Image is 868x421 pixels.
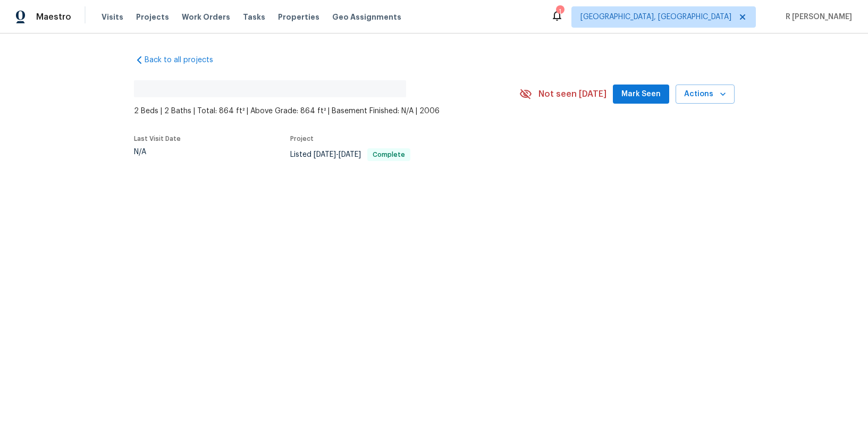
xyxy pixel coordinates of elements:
span: Actions [684,88,726,101]
span: [DATE] [339,151,361,158]
span: Tasks [243,13,265,21]
span: 2 Beds | 2 Baths | Total: 864 ft² | Above Grade: 864 ft² | Basement Finished: N/A | 2006 [134,106,519,116]
div: N/A [134,148,181,156]
span: Projects [136,12,169,22]
span: Maestro [36,12,71,22]
span: Complete [368,151,409,158]
span: [GEOGRAPHIC_DATA], [GEOGRAPHIC_DATA] [580,12,731,22]
span: Geo Assignments [332,12,401,22]
span: R [PERSON_NAME] [781,12,852,22]
span: Not seen [DATE] [538,89,606,99]
span: [DATE] [314,151,336,158]
span: Listed [290,151,410,158]
span: Project [290,136,314,142]
a: Back to all projects [134,55,236,65]
span: Visits [102,12,123,22]
span: - [314,151,361,158]
button: Mark Seen [613,85,669,104]
button: Actions [676,85,735,104]
span: Work Orders [182,12,230,22]
span: Mark Seen [621,88,661,101]
span: Properties [278,12,319,22]
div: 1 [556,6,563,17]
span: Last Visit Date [134,136,181,142]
